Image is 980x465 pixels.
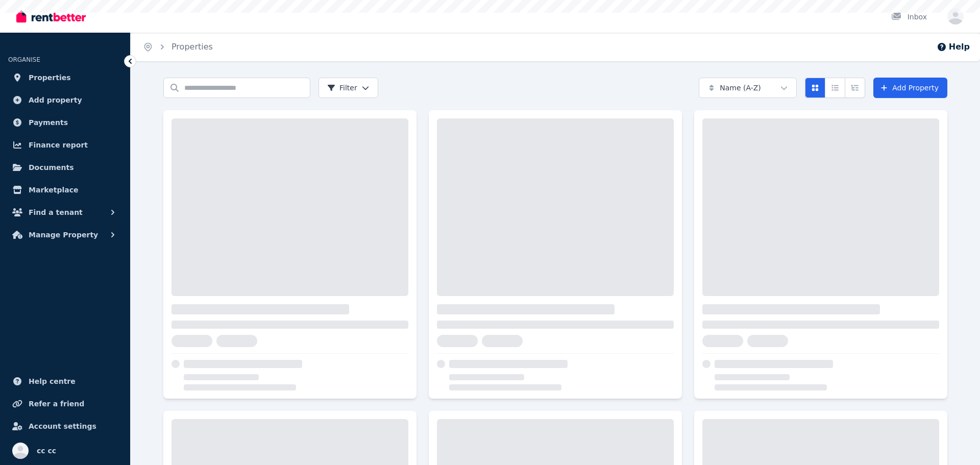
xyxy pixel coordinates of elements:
[8,135,122,155] a: Finance report
[29,116,68,129] span: Payments
[131,33,225,61] nav: Breadcrumb
[845,78,865,98] button: Expanded list view
[171,42,213,52] a: Properties
[8,225,122,245] button: Manage Property
[720,83,761,93] span: Name (A-Z)
[8,157,122,178] a: Documents
[8,67,122,88] a: Properties
[8,180,122,200] a: Marketplace
[29,184,78,196] span: Marketplace
[805,78,865,98] div: View options
[29,94,82,106] span: Add property
[16,9,86,24] img: RentBetter
[937,41,970,53] button: Help
[29,398,84,410] span: Refer a friend
[37,445,56,457] span: cc cc
[318,78,378,98] button: Filter
[805,78,825,98] button: Card view
[873,78,947,98] a: Add Property
[29,71,71,84] span: Properties
[327,83,357,93] span: Filter
[8,394,122,414] a: Refer a friend
[8,112,122,133] a: Payments
[29,229,98,241] span: Manage Property
[699,78,797,98] button: Name (A-Z)
[29,206,83,218] span: Find a tenant
[29,375,76,387] span: Help centre
[8,202,122,223] button: Find a tenant
[8,90,122,110] a: Add property
[8,416,122,436] a: Account settings
[29,161,74,174] span: Documents
[8,371,122,391] a: Help centre
[29,420,96,432] span: Account settings
[8,56,40,63] span: ORGANISE
[29,139,88,151] span: Finance report
[891,12,927,22] div: Inbox
[825,78,845,98] button: Compact list view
